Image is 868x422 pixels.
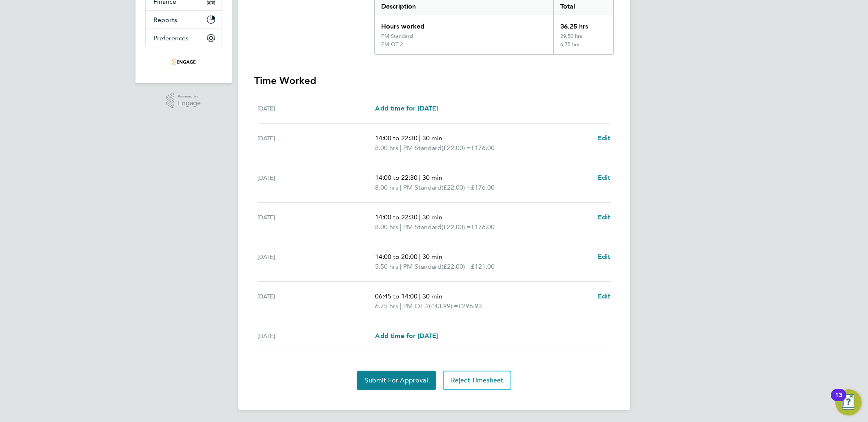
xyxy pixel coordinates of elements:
[403,222,442,232] span: PM Standard
[471,263,495,270] span: £121.00
[375,183,398,191] span: 8.00 hrs
[598,173,610,183] a: Edit
[443,371,512,390] button: Reject Timesheet
[422,213,442,221] span: 30 min
[258,292,375,311] div: [DATE]
[422,134,442,142] span: 30 min
[403,183,442,192] span: PM Standard
[375,332,438,340] span: Add time for [DATE]
[400,183,402,191] span: |
[553,41,613,54] div: 6.75 hrs
[422,174,442,181] span: 30 min
[422,292,442,300] span: 30 min
[178,93,201,100] span: Powered by
[171,55,195,68] img: frontlinerecruitment-logo-retina.png
[451,376,504,384] span: Reject Timesheet
[381,33,413,40] div: PM Standard
[835,389,861,415] button: Open Resource Center, 13 new notifications
[375,213,417,221] span: 14:00 to 22:30
[419,292,421,300] span: |
[442,144,471,152] span: (£22.00) =
[258,331,375,341] div: [DATE]
[146,11,222,29] button: Reports
[429,302,458,310] span: (£43.99) =
[375,134,417,142] span: 14:00 to 22:30
[598,134,610,142] span: Edit
[598,212,610,222] a: Edit
[400,302,402,310] span: |
[400,223,402,231] span: |
[178,100,201,107] span: Engage
[442,223,471,231] span: (£22.00) =
[381,41,403,48] div: PM OT 2
[375,263,398,270] span: 5.50 hrs
[375,104,438,113] a: Add time for [DATE]
[258,173,375,192] div: [DATE]
[471,183,495,191] span: £176.00
[553,33,613,41] div: 29.50 hrs
[835,395,842,406] div: 13
[598,213,610,221] span: Edit
[403,301,429,311] span: PM OT 2
[458,302,482,310] span: £296.93
[166,93,201,108] a: Powered byEngage
[598,253,610,261] span: Edit
[375,144,398,152] span: 8.00 hrs
[375,174,417,181] span: 14:00 to 22:30
[442,183,471,191] span: (£22.00) =
[255,74,614,87] h3: Time Worked
[471,144,495,152] span: £176.00
[419,213,421,221] span: |
[403,262,442,272] span: PM Standard
[375,331,438,341] a: Add time for [DATE]
[442,263,471,270] span: (£22.00) =
[598,252,610,262] a: Edit
[258,212,375,232] div: [DATE]
[553,15,613,33] div: 36.25 hrs
[375,253,417,261] span: 14:00 to 20:00
[598,292,610,300] span: Edit
[154,16,178,24] span: Reports
[375,104,438,112] span: Add time for [DATE]
[403,143,442,153] span: PM Standard
[419,253,421,261] span: |
[598,133,610,143] a: Edit
[471,223,495,231] span: £176.00
[357,371,436,390] button: Submit For Approval
[419,174,421,181] span: |
[419,134,421,142] span: |
[258,133,375,153] div: [DATE]
[146,29,222,47] button: Preferences
[400,263,402,270] span: |
[145,55,222,68] a: Go to home page
[400,144,402,152] span: |
[375,223,398,231] span: 8.00 hrs
[154,34,189,42] span: Preferences
[375,302,398,310] span: 6.75 hrs
[258,104,375,113] div: [DATE]
[598,292,610,301] a: Edit
[365,376,428,384] span: Submit For Approval
[375,15,554,33] div: Hours worked
[258,252,375,272] div: [DATE]
[422,253,442,261] span: 30 min
[598,174,610,181] span: Edit
[375,292,417,300] span: 06:45 to 14:00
